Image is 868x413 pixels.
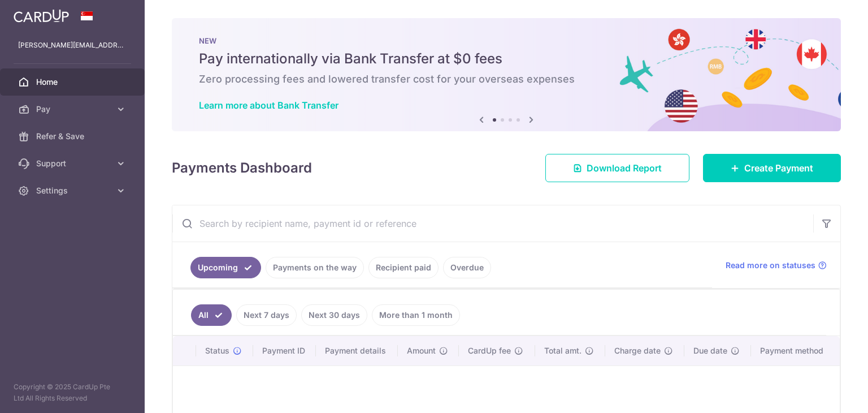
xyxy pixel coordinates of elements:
a: Upcoming [190,257,261,278]
img: CardUp [14,9,69,23]
a: Overdue [443,257,491,278]
input: Search by recipient name, payment id or reference [172,205,813,242]
span: Amount [407,345,436,356]
a: Download Report [545,154,689,182]
p: NEW [199,36,814,45]
th: Payment details [316,336,398,365]
span: CardUp fee [468,345,511,356]
a: More than 1 month [372,304,460,326]
h6: Zero processing fees and lowered transfer cost for your overseas expenses [199,72,814,86]
h4: Payments Dashboard [172,158,312,178]
a: Read more on statuses [726,260,827,271]
th: Payment ID [253,336,316,365]
img: Bank transfer banner [172,18,841,131]
span: Charge date [614,345,661,356]
span: Pay [36,104,111,115]
a: All [191,304,232,326]
h5: Pay internationally via Bank Transfer at $0 fees [199,50,814,68]
a: Create Payment [703,154,841,182]
span: Due date [693,345,727,356]
span: Read more on statuses [726,260,815,271]
span: Home [36,76,111,88]
a: Recipient paid [368,257,439,278]
a: Learn more about Bank Transfer [199,100,338,111]
a: Next 7 days [236,304,297,326]
span: Support [36,158,111,169]
p: [PERSON_NAME][EMAIL_ADDRESS][DOMAIN_NAME] [18,40,127,51]
span: Settings [36,185,111,196]
span: Download Report [587,161,662,175]
span: Create Payment [744,161,813,175]
a: Next 30 days [301,304,367,326]
span: Total amt. [544,345,581,356]
span: Refer & Save [36,131,111,142]
a: Payments on the way [266,257,364,278]
span: Status [205,345,229,356]
th: Payment method [751,336,840,365]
